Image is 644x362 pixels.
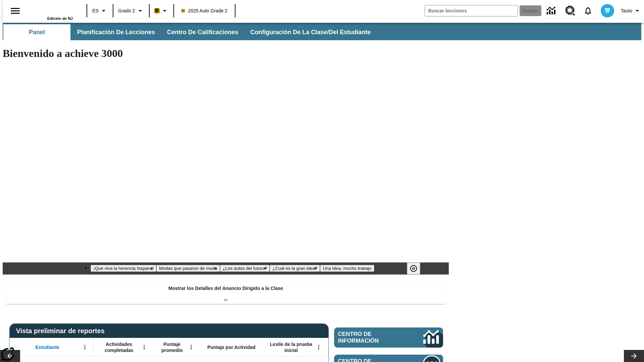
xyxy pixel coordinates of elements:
[91,265,156,272] button: Diapositiva 1 ¡Que viva la herencia hispana!
[156,265,220,272] button: Diapositiva 2 Modas que pasaron de moda
[220,265,270,272] button: Diapositiva 3 ¿Los autos del futuro?
[186,342,196,352] button: Abrir menú
[152,5,171,17] button: Boost El color de la clase es anaranjado claro. Cambiar el color de la clase.
[245,24,376,40] button: Configuración de la clase/del estudiante
[162,24,244,40] button: Centro de calificaciones
[618,5,644,17] button: Perfil/Configuración
[597,2,618,19] button: Escoja un nuevo avatar
[29,2,73,20] div: Portada
[155,6,159,15] span: B
[624,350,644,362] button: Carrusel de lecciones, seguir
[16,327,108,335] span: Vista preliminar de reportes
[407,262,420,275] button: Pausar
[407,262,427,275] div: Pausar
[621,7,632,14] span: Tauto
[97,341,141,353] span: Actividades completadas
[314,342,324,352] button: Abrir menú
[601,4,614,17] img: avatar image
[29,3,73,16] a: Portada
[338,331,401,344] span: Centro de información
[36,344,60,350] span: Estudiante
[320,265,374,272] button: Diapositiva 5 Una idea, mucho trabajo
[118,7,135,14] span: Grado 2
[181,7,228,14] span: 2025 Auto Grade 2
[579,2,597,19] a: Notificaciones
[47,16,73,20] span: Edición de NJ
[156,341,188,353] span: Puntaje promedio
[72,24,160,40] button: Planificación de lecciones
[425,5,518,16] input: Buscar campo
[334,327,443,348] a: Centro de información
[80,342,90,352] button: Abrir menú
[92,7,99,14] span: ES
[543,2,561,20] a: Centro de información
[168,285,283,292] p: Mostrar los Detalles del Anuncio Dirigido a la Clase
[115,5,147,17] button: Grado: Grado 2, Elige un grado
[207,344,255,350] span: Puntaje por Actividad
[5,1,25,21] button: Abrir el menú lateral
[3,23,641,40] div: Subbarra de navegación
[139,342,149,352] button: Abrir menú
[89,5,111,17] button: Lenguaje: ES, Selecciona un idioma
[3,24,377,40] div: Subbarra de navegación
[270,265,320,272] button: Diapositiva 4 ¿Cuál es la gran idea?
[6,281,445,304] div: Mostrar los Detalles del Anuncio Dirigido a la Clase
[3,24,70,40] button: Panel
[3,47,449,60] h1: Bienvenido a achieve 3000
[561,2,579,20] a: Centro de recursos, Se abrirá en una pestaña nueva.
[267,341,316,353] span: Lexile de la prueba inicial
